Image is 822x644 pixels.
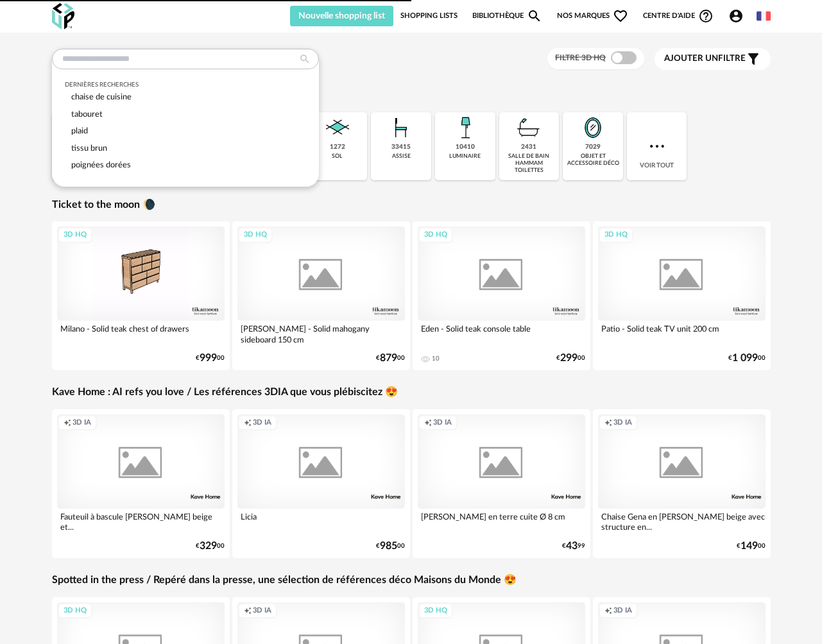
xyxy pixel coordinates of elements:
[456,143,475,151] div: 10410
[57,509,225,534] div: Fauteuil à bascule [PERSON_NAME] beige et...
[555,54,606,62] span: Filtre 3D HQ
[566,542,578,550] span: 43
[298,12,385,21] span: Nouvelle shopping list
[585,143,601,151] div: 7029
[376,542,405,550] div: € 00
[253,606,271,616] span: 3D IA
[604,606,612,616] span: Creation icon
[578,112,608,143] img: Miroir.png
[71,127,88,135] span: plaid
[757,9,771,23] img: fr
[604,418,612,428] span: Creation icon
[332,153,343,160] div: sol
[424,418,432,428] span: Creation icon
[52,386,398,399] a: Kave Home : AI refs you love / Les références 3DIA que vous plébiscitez 😍
[52,3,74,30] img: OXP
[627,112,687,180] div: Voir tout
[52,573,517,587] a: Spotted in the press / Repéré dans la presse, une sélection de références déco Maisons du Monde 😍
[58,227,92,243] div: 3D HQ
[418,603,453,619] div: 3D HQ
[386,112,416,143] img: Assise.png
[513,112,544,143] img: Salle%20de%20bain.png
[391,143,411,151] div: 33415
[664,53,746,64] span: filtre
[200,542,217,550] span: 329
[392,153,411,160] div: assise
[613,606,632,616] span: 3D IA
[527,8,542,24] span: Magnify icon
[418,227,453,243] div: 3D HQ
[52,198,155,212] a: Ticket to the moon 🌘
[732,354,758,362] span: 1 099
[376,354,405,362] div: € 00
[593,409,771,558] a: Creation icon 3D IA Chaise Gena en [PERSON_NAME] beige avec structure en... €14900
[557,6,629,26] span: Nos marques
[599,227,633,243] div: 3D HQ
[503,153,556,174] div: salle de bain hammam toilettes
[253,418,271,428] span: 3D IA
[232,221,410,370] a: 3D HQ [PERSON_NAME] - Solid mahogany sideboard 150 cm €87900
[741,542,758,550] span: 149
[232,409,410,558] a: Creation icon 3D IA Licia €98500
[322,112,353,143] img: Sol.png
[643,8,714,24] span: Centre d'aideHelp Circle Outline icon
[418,509,585,534] div: [PERSON_NAME] en terre cuite Ø 8 cm
[400,6,458,26] a: Shopping Lists
[737,542,766,550] div: € 00
[237,509,405,534] div: Licia
[450,112,481,143] img: Luminaire.png
[57,321,225,346] div: Milano - Solid teak chest of drawers
[613,418,632,428] span: 3D IA
[196,542,225,550] div: € 00
[562,542,585,550] div: € 99
[647,136,667,157] img: more.7b13dc1.svg
[728,8,749,24] span: Account Circle icon
[238,227,273,243] div: 3D HQ
[556,354,585,362] div: € 00
[52,409,230,558] a: Creation icon 3D IA Fauteuil à bascule [PERSON_NAME] beige et... €32900
[413,409,590,558] a: Creation icon 3D IA [PERSON_NAME] en terre cuite Ø 8 cm €4399
[380,542,397,550] span: 985
[418,321,585,346] div: Eden - Solid teak console table
[432,355,440,362] div: 10
[290,6,394,26] button: Nouvelle shopping list
[58,603,92,619] div: 3D HQ
[380,354,397,362] span: 879
[664,54,718,63] span: Ajouter un
[244,418,252,428] span: Creation icon
[655,48,771,70] button: Ajouter unfiltre Filter icon
[728,8,744,24] span: Account Circle icon
[567,153,619,167] div: objet et accessoire déco
[521,143,536,151] div: 2431
[244,606,252,616] span: Creation icon
[73,418,91,428] span: 3D IA
[593,221,771,370] a: 3D HQ Patio - Solid teak TV unit 200 cm €1 09900
[472,6,543,26] a: BibliothèqueMagnify icon
[71,93,132,101] span: chaise de cuisine
[196,354,225,362] div: € 00
[433,418,452,428] span: 3D IA
[728,354,766,362] div: € 00
[237,321,405,346] div: [PERSON_NAME] - Solid mahogany sideboard 150 cm
[413,221,590,370] a: 3D HQ Eden - Solid teak console table 10 €29900
[52,221,230,370] a: 3D HQ Milano - Solid teak chest of drawers €99900
[65,81,306,89] div: Dernières recherches
[613,8,628,24] span: Heart Outline icon
[560,354,578,362] span: 299
[71,144,107,152] span: tissu brun
[71,161,131,169] span: poignées dorées
[698,8,714,24] span: Help Circle Outline icon
[64,418,71,428] span: Creation icon
[598,509,766,534] div: Chaise Gena en [PERSON_NAME] beige avec structure en...
[746,51,761,67] span: Filter icon
[200,354,217,362] span: 999
[598,321,766,346] div: Patio - Solid teak TV unit 200 cm
[71,110,103,118] span: tabouret
[330,143,345,151] div: 1272
[449,153,481,160] div: luminaire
